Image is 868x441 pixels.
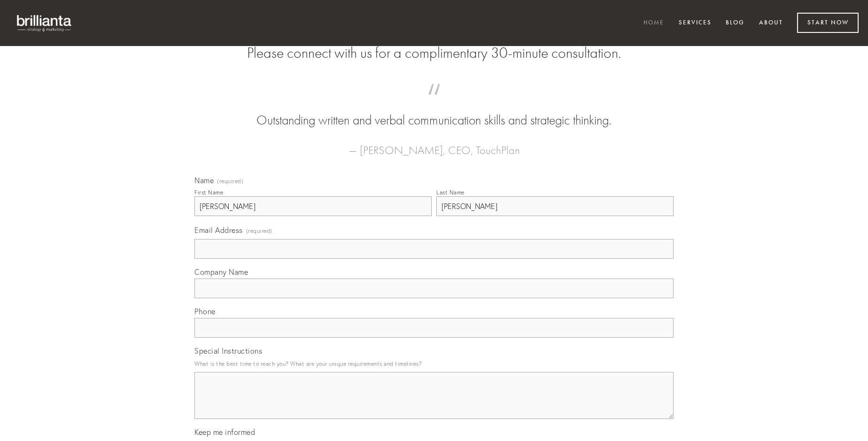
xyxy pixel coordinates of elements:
[209,130,659,160] figcaption: — [PERSON_NAME], CEO, TouchPlan
[797,13,859,33] a: Start Now
[194,427,255,437] span: Keep me informed
[194,225,243,235] span: Email Address
[194,44,674,62] h2: Please connect with us for a complimentary 30-minute consultation.
[753,15,789,31] a: About
[194,189,223,196] div: First Name
[209,93,659,111] span: “
[436,189,465,196] div: Last Name
[194,307,216,316] span: Phone
[217,178,243,184] span: (required)
[194,267,248,277] span: Company Name
[673,15,718,31] a: Services
[637,15,670,31] a: Home
[194,357,674,370] p: What is the best time to reach you? What are your unique requirements and timelines?
[246,224,272,237] span: (required)
[194,346,262,356] span: Special Instructions
[720,15,751,31] a: Blog
[194,176,214,185] span: Name
[209,93,659,130] blockquote: Outstanding written and verbal communication skills and strategic thinking.
[9,9,80,37] img: brillianta - research, strategy, marketing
